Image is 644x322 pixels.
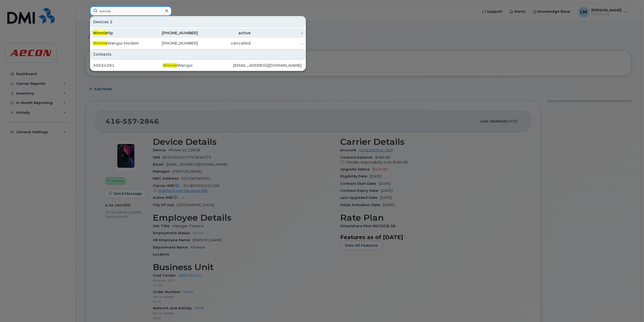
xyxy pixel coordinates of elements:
div: [PHONE_NUMBER] [146,41,198,46]
div: 30034391 [93,63,163,68]
a: WinnieYip[PHONE_NUMBER]active- [91,28,305,38]
div: active [198,30,251,36]
div: - [251,41,303,46]
div: - [251,30,303,36]
a: WinnieWangui Modem[PHONE_NUMBER]cancelled- [91,38,305,48]
div: cancelled [198,41,251,46]
div: Wangui [163,63,233,68]
div: Devices [91,17,305,27]
span: Winnie [93,41,107,46]
div: Contacts [91,49,305,59]
div: [PHONE_NUMBER] [146,30,198,36]
div: Yip [93,30,146,36]
span: Winnie [93,31,107,35]
div: Wangui Modem [93,41,146,46]
a: 30034391WinnieWangui[EMAIL_ADDRESS][DOMAIN_NAME] [91,61,305,70]
span: Winnie [163,63,177,68]
span: 2 [110,19,113,25]
div: [EMAIL_ADDRESS][DOMAIN_NAME] [233,63,303,68]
